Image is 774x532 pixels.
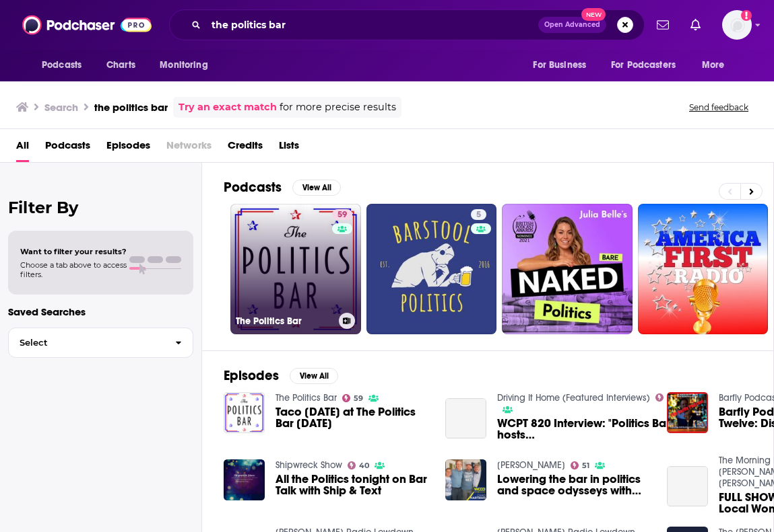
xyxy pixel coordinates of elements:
img: Taco Tuesday at The Politics Bar May 27, 2025 [224,392,265,433]
p: Saved Searches [8,305,193,318]
button: open menu [602,52,695,78]
a: 5 [471,209,486,220]
span: 51 [582,463,589,469]
a: Shipwreck Show [276,459,342,471]
button: open menu [150,52,225,78]
a: All [16,135,29,162]
h3: The Politics Bar [236,315,333,327]
button: View All [292,180,341,196]
button: open menu [523,52,603,78]
a: Charts [98,52,143,78]
span: Lowering the bar in politics and space odysseys with [PERSON_NAME]! [497,473,651,496]
img: Barfly Podcast Episode Twelve: Discussing Politics at the Bar with Jerry Horn [667,392,708,433]
div: Search podcasts, credits, & more... [169,9,645,40]
svg: Add a profile image [741,10,752,21]
a: WCPT 820 Interview: "Politics Bar" hosts Shawn “Smith” Peirce and Jody Hamilton [497,418,688,441]
a: Try an exact match [179,100,277,115]
span: Monitoring [160,56,207,75]
a: Show notifications dropdown [651,13,674,36]
a: 5 [366,204,497,334]
a: 51 [571,461,590,469]
span: 59 [337,208,347,222]
a: Episodes [106,135,150,162]
button: Select [8,328,193,358]
a: 59The Politics Bar [230,204,361,334]
span: Podcasts [42,56,82,75]
a: Taco Tuesday at The Politics Bar May 27, 2025 [276,406,429,429]
img: All the Politics tonight on Bar Talk with Ship & Text [224,459,265,500]
button: View All [290,368,338,384]
a: FULL SHOW: Cops Arrest Local Woman for Arguing Politics at Bar, MAGA Pretending to Care About Dom... [667,466,708,507]
span: For Podcasters [611,56,676,75]
span: Want to filter your results? [20,247,127,256]
button: Send feedback [685,102,752,113]
a: Lists [279,135,299,162]
button: open menu [692,52,742,78]
h2: Filter By [8,198,193,217]
a: Lowering the bar in politics and space odysseys with Jamie! [497,473,651,496]
h3: the politics bar [94,101,168,114]
img: Lowering the bar in politics and space odysseys with Jamie! [445,459,486,500]
span: Select [9,338,164,347]
span: Networks [166,135,212,162]
span: Open Advanced [544,22,600,28]
a: Chad Hartman [497,459,565,471]
a: Credits [228,135,263,162]
a: The Politics Bar [276,392,337,404]
a: WCPT 820 Interview: "Politics Bar" hosts Shawn “Smith” Peirce and Jody Hamilton [445,398,486,439]
input: Search podcasts, credits, & more... [206,14,538,36]
a: 59 [342,394,364,402]
span: Choose a tab above to access filters. [20,260,127,279]
span: Logged in as ASabine [722,10,752,40]
a: Driving It Home (Featured Interviews) [497,392,650,404]
button: Show profile menu [722,10,752,40]
h2: Podcasts [224,179,282,196]
a: 40 [348,461,370,469]
a: 41 [655,393,676,402]
span: For Business [533,56,586,75]
a: PodcastsView All [224,179,341,196]
a: Podcasts [45,135,90,162]
span: 5 [476,208,481,222]
img: Podchaser - Follow, Share and Rate Podcasts [22,12,152,38]
a: All the Politics tonight on Bar Talk with Ship & Text [276,473,429,496]
h2: Episodes [224,367,279,384]
span: 40 [359,463,369,469]
button: Open AdvancedNew [538,17,606,33]
a: 59 [332,209,352,220]
img: User Profile [722,10,752,40]
span: 59 [354,395,363,402]
h3: Search [44,101,78,114]
span: Taco [DATE] at The Politics Bar [DATE] [276,406,429,429]
span: Charts [106,56,135,75]
span: for more precise results [280,100,396,115]
span: WCPT 820 Interview: "Politics Bar" hosts [PERSON_NAME] “[PERSON_NAME]” [PERSON_NAME] and [PERSON_... [497,418,688,441]
a: Show notifications dropdown [685,13,706,36]
a: EpisodesView All [224,367,338,384]
button: open menu [32,52,99,78]
span: New [581,8,606,21]
span: More [702,56,725,75]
